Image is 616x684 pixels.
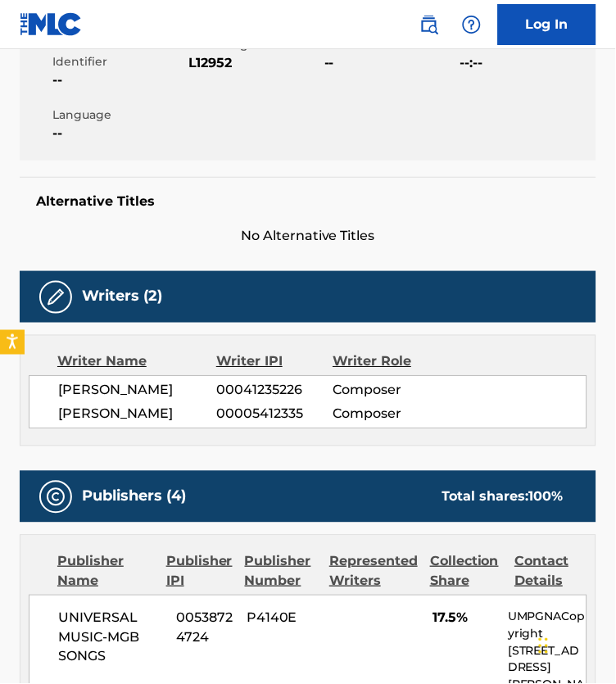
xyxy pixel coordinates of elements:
[247,609,325,628] span: P4140E
[462,15,482,34] img: help
[433,609,496,628] span: 17.5%
[58,609,164,668] span: UNIVERSAL MUSIC-MGB SONGS
[324,54,456,74] span: --
[52,107,184,125] span: Language
[329,552,418,591] div: Represented Writers
[52,37,184,71] span: Member Work Identifier
[245,552,317,591] div: Publisher Number
[57,552,154,591] div: Publisher Name
[188,54,320,74] span: L12952
[333,381,438,401] span: Composer
[460,54,592,74] span: --:--
[82,288,162,306] h5: Writers (2)
[46,288,66,307] img: Writers
[442,487,564,507] div: Total shares:
[20,12,83,36] img: MLC Logo
[52,125,184,144] span: --
[217,381,333,401] span: 00041235226
[333,352,438,372] div: Writer Role
[57,352,216,372] div: Writer Name
[430,552,502,591] div: Collection Share
[534,605,616,684] iframe: Chat Widget
[333,405,438,424] span: Composer
[529,489,564,505] span: 100 %
[515,552,587,591] div: Contact Details
[539,622,549,671] div: Drag
[455,8,488,41] div: Help
[20,227,596,247] span: No Alternative Titles
[216,352,333,372] div: Writer IPI
[52,71,184,91] span: --
[166,552,233,591] div: Publisher IPI
[508,609,587,643] p: UMPGNACopyright
[36,194,580,211] h5: Alternative Titles
[176,609,234,648] span: 00538724724
[498,4,596,45] a: Log In
[419,15,439,34] img: search
[46,487,66,507] img: Publishers
[58,405,217,424] span: [PERSON_NAME]
[217,405,333,424] span: 00005412335
[58,381,217,401] span: [PERSON_NAME]
[82,487,186,506] h5: Publishers (4)
[413,8,446,41] a: Public Search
